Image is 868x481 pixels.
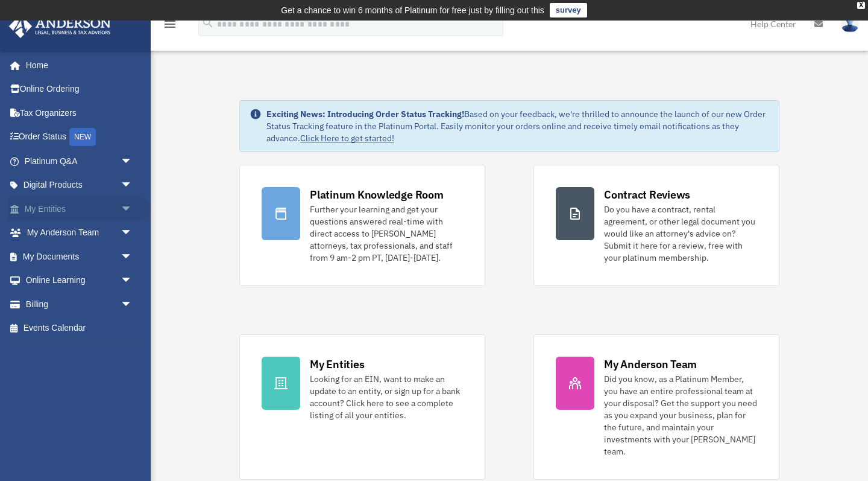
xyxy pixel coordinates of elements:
a: Digital Productsarrow_drop_down [8,173,151,197]
img: User Pic [841,15,859,33]
a: My Anderson Team Did you know, as a Platinum Member, you have an entire professional team at your... [533,334,779,480]
img: Anderson Advisors Platinum Portal [5,14,115,38]
a: My Documentsarrow_drop_down [8,244,151,269]
div: Platinum Knowledge Room [310,187,444,202]
a: Contract Reviews Do you have a contract, rental agreement, or other legal document you would like... [533,165,779,286]
div: Based on your feedback, we're thrilled to announce the launch of our new Order Status Tracking fe... [266,108,769,144]
a: Online Learningarrow_drop_down [8,269,151,293]
a: menu [163,21,177,31]
a: My Entitiesarrow_drop_down [8,197,151,221]
a: Home [8,53,145,77]
span: arrow_drop_down [121,173,145,198]
a: Tax Organizers [8,101,151,125]
div: Contract Reviews [604,187,690,202]
div: Further your learning and get your questions answered real-time with direct access to [PERSON_NAM... [310,203,463,264]
span: arrow_drop_down [121,197,145,221]
a: My Entities Looking for an EIN, want to make an update to an entity, or sign up for a bank accoun... [239,334,485,480]
div: close [857,2,865,9]
div: NEW [69,128,96,146]
a: Platinum Knowledge Room Further your learning and get your questions answered real-time with dire... [239,165,485,286]
span: arrow_drop_down [121,269,145,293]
a: Click Here to get started! [300,133,394,144]
div: Did you know, as a Platinum Member, you have an entire professional team at your disposal? Get th... [604,373,757,457]
a: survey [550,3,587,18]
div: Get a chance to win 6 months of Platinum for free just by filling out this [281,3,544,18]
i: menu [163,17,177,31]
span: arrow_drop_down [121,292,145,317]
div: My Anderson Team [604,357,697,372]
div: My Entities [310,357,364,372]
span: arrow_drop_down [121,244,145,269]
a: Online Ordering [8,77,151,101]
span: arrow_drop_down [121,221,145,246]
a: Billingarrow_drop_down [8,292,151,316]
div: Looking for an EIN, want to make an update to an entity, or sign up for a bank account? Click her... [310,373,463,421]
i: search [201,16,215,30]
a: My Anderson Teamarrow_drop_down [8,221,151,245]
a: Order StatusNEW [8,125,151,150]
strong: Exciting News: Introducing Order Status Tracking! [266,109,464,119]
div: Do you have a contract, rental agreement, or other legal document you would like an attorney's ad... [604,203,757,264]
span: arrow_drop_down [121,149,145,174]
a: Events Calendar [8,316,151,340]
a: Platinum Q&Aarrow_drop_down [8,149,151,173]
